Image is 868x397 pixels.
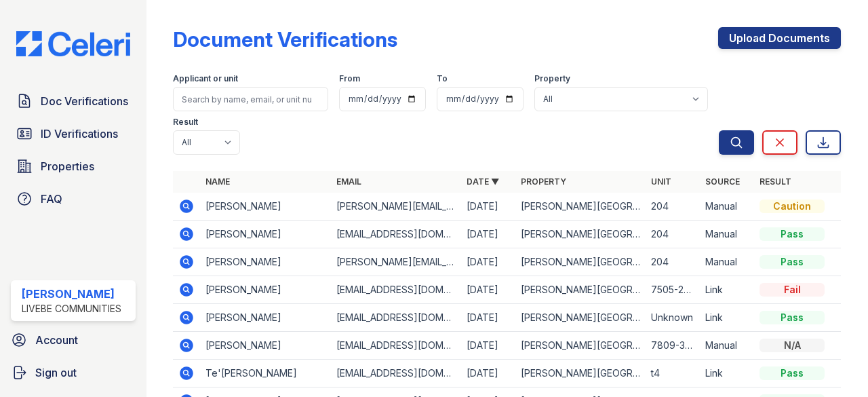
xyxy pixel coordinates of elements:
span: Properties [41,158,94,174]
div: Pass [759,366,825,380]
td: [PERSON_NAME] [200,304,330,332]
td: Te'[PERSON_NAME] [200,360,330,387]
div: LiveBe Communities [22,302,121,316]
td: 204 [646,221,700,248]
td: [PERSON_NAME][EMAIL_ADDRESS][DOMAIN_NAME] [331,248,461,276]
td: [PERSON_NAME][GEOGRAPHIC_DATA] [515,360,646,387]
span: Sign out [35,364,77,381]
td: 204 [646,193,700,221]
td: [EMAIL_ADDRESS][DOMAIN_NAME] [331,360,461,387]
a: Date ▼ [467,176,499,187]
div: Pass [759,227,825,241]
a: Email [336,176,361,187]
td: Manual [700,248,754,276]
td: Manual [700,193,754,221]
label: Result [173,117,198,128]
label: Applicant or unit [173,73,238,84]
a: Doc Verifications [11,88,136,115]
a: Unit [651,176,671,187]
td: [DATE] [461,360,515,387]
img: CE_Logo_Blue-a8612792a0a2168367f1c8372b55b34899dd931a85d93a1a3d3e32e68fde9ad4.png [5,31,141,57]
td: [EMAIL_ADDRESS][DOMAIN_NAME] [331,221,461,248]
div: [PERSON_NAME] [22,286,121,302]
a: Property [521,176,566,187]
td: [EMAIL_ADDRESS][DOMAIN_NAME] [331,276,461,304]
td: [DATE] [461,193,515,221]
td: [EMAIL_ADDRESS][DOMAIN_NAME] [331,304,461,332]
td: [PERSON_NAME][GEOGRAPHIC_DATA] [515,193,646,221]
span: Account [35,332,78,348]
td: [DATE] [461,304,515,332]
td: [PERSON_NAME][EMAIL_ADDRESS][DOMAIN_NAME] [331,193,461,221]
a: Result [759,176,791,187]
td: 204 [646,248,700,276]
td: Manual [700,221,754,248]
td: Link [700,304,754,332]
td: t4 [646,360,700,387]
td: [DATE] [461,276,515,304]
td: [PERSON_NAME] [200,248,330,276]
label: From [339,73,360,84]
td: [DATE] [461,248,515,276]
td: Link [700,276,754,304]
td: 7809-303 [646,332,700,360]
td: [PERSON_NAME] [200,332,330,360]
a: Source [705,176,740,187]
td: [PERSON_NAME][GEOGRAPHIC_DATA] [515,221,646,248]
span: Doc Verifications [41,93,128,109]
td: Unknown [646,304,700,332]
input: Search by name, email, or unit number [173,87,328,111]
a: Account [5,326,141,354]
a: Name [205,176,230,187]
td: [PERSON_NAME] [200,221,330,248]
a: Properties [11,153,136,180]
a: ID Verifications [11,120,136,147]
label: Property [534,73,570,84]
div: Pass [759,311,825,324]
td: Link [700,360,754,387]
span: ID Verifications [41,126,118,142]
td: [PERSON_NAME] [200,193,330,221]
td: Manual [700,332,754,360]
td: [PERSON_NAME][GEOGRAPHIC_DATA] [515,276,646,304]
div: Caution [759,200,825,213]
div: N/A [759,339,825,352]
td: 7505-203 [646,276,700,304]
div: Fail [759,283,825,297]
td: [DATE] [461,221,515,248]
td: [PERSON_NAME][GEOGRAPHIC_DATA] [515,304,646,332]
td: [PERSON_NAME] [200,276,330,304]
a: Sign out [5,359,141,386]
div: Document Verifications [173,27,397,52]
td: [EMAIL_ADDRESS][DOMAIN_NAME] [331,332,461,360]
td: [DATE] [461,332,515,360]
td: [PERSON_NAME][GEOGRAPHIC_DATA] [515,332,646,360]
div: Pass [759,255,825,269]
label: To [437,73,448,84]
span: FAQ [41,191,62,207]
a: FAQ [11,185,136,212]
a: Upload Documents [718,27,841,49]
td: [PERSON_NAME][GEOGRAPHIC_DATA] [515,248,646,276]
